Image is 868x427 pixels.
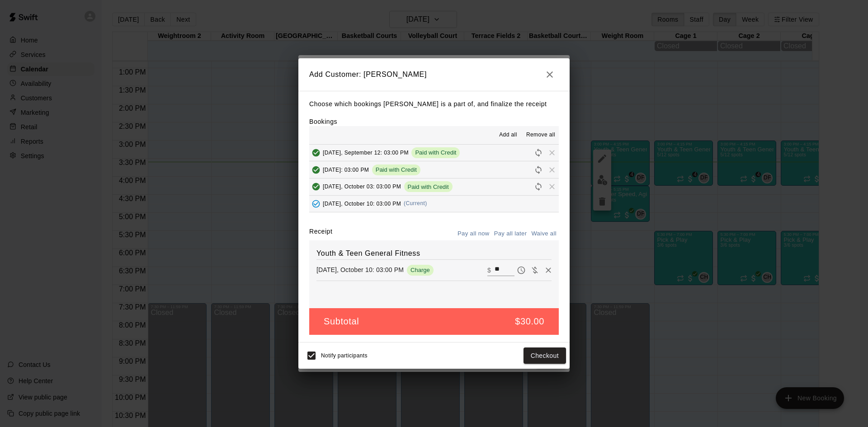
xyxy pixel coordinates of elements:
span: Reschedule [532,166,545,173]
button: Checkout [524,347,566,364]
span: Remove [545,183,559,190]
span: Remove [545,149,559,155]
h5: Subtotal [324,315,359,328]
span: Paid with Credit [404,183,453,190]
p: [DATE], October 10: 03:00 PM [316,265,404,274]
button: Added - Collect Payment[DATE], October 10: 03:00 PM(Current) [309,196,559,212]
h5: $30.00 [515,315,544,328]
span: Charge [407,267,434,273]
button: Pay all now [455,227,492,241]
button: Waive all [529,227,559,241]
button: Added - Collect Payment [309,197,323,211]
span: [DATE], October 10: 03:00 PM [323,200,401,206]
button: Add all [494,128,523,142]
button: Added & Paid [309,163,323,177]
span: (Current) [404,200,427,206]
button: Added & Paid [309,146,323,160]
label: Receipt [309,227,332,241]
span: Reschedule [532,183,545,190]
p: Choose which bookings [PERSON_NAME] is a part of, and finalize the receipt [309,99,559,110]
h6: Youth & Teen General Fitness [316,248,552,259]
span: Remove [545,166,559,173]
button: Remove all [523,128,559,142]
span: [DATE]: 03:00 PM [323,166,369,173]
button: Added & Paid[DATE]: 03:00 PMPaid with CreditRescheduleRemove [309,161,559,178]
button: Added & Paid[DATE], October 03: 03:00 PMPaid with CreditRescheduleRemove [309,178,559,195]
button: Pay all later [492,227,529,241]
span: Waive payment [528,266,542,273]
span: [DATE], September 12: 03:00 PM [323,149,409,155]
span: Paid with Credit [411,149,460,156]
span: Notify participants [321,352,368,359]
h2: Add Customer: [PERSON_NAME] [298,58,570,91]
span: Pay later [514,266,528,273]
button: Added & Paid [309,180,323,193]
p: $ [487,266,491,275]
span: Add all [499,131,517,140]
label: Bookings [309,118,337,125]
span: Reschedule [532,149,545,155]
span: Paid with Credit [372,166,420,173]
span: [DATE], October 03: 03:00 PM [323,183,401,190]
button: Remove [542,263,555,277]
button: Added & Paid[DATE], September 12: 03:00 PMPaid with CreditRescheduleRemove [309,145,559,161]
span: Remove all [526,131,555,140]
